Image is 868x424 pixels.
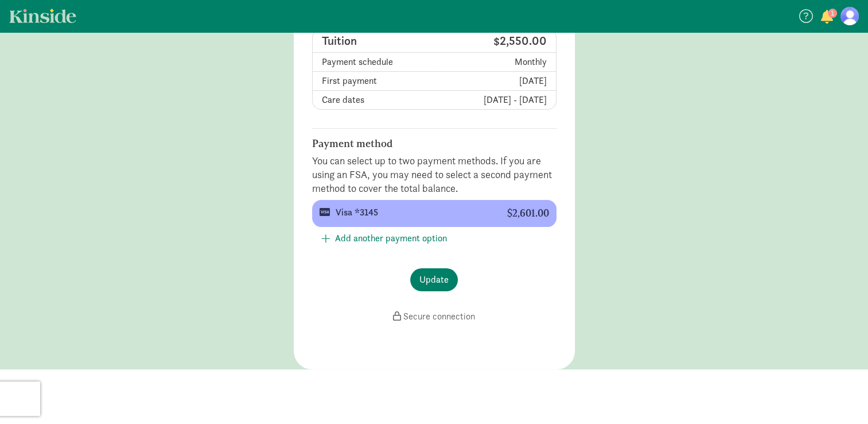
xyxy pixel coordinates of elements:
td: $2,550.00 [434,29,556,53]
button: Visa *3145 $2,601.00 [312,200,556,227]
button: Add another payment option [312,227,456,250]
td: [DATE] [434,72,556,91]
span: Update [419,273,449,287]
a: Kinside [9,9,76,23]
h6: Payment method [312,138,556,149]
td: monthly [434,53,556,72]
p: You can select up to two payment methods. If you are using an FSA, you may need to select a secon... [312,154,556,195]
td: First payment [313,72,434,91]
button: 1 [819,10,835,25]
td: Payment schedule [313,53,434,72]
td: [DATE] - [DATE] [434,91,556,109]
button: Update [410,268,458,291]
span: Secure connection [403,310,475,322]
div: Visa *3145 [336,206,489,219]
td: Care dates [313,91,434,109]
span: Add another payment option [335,232,447,245]
td: Tuition [313,29,434,53]
span: 1 [828,9,837,18]
div: $2,601.00 [507,207,549,219]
